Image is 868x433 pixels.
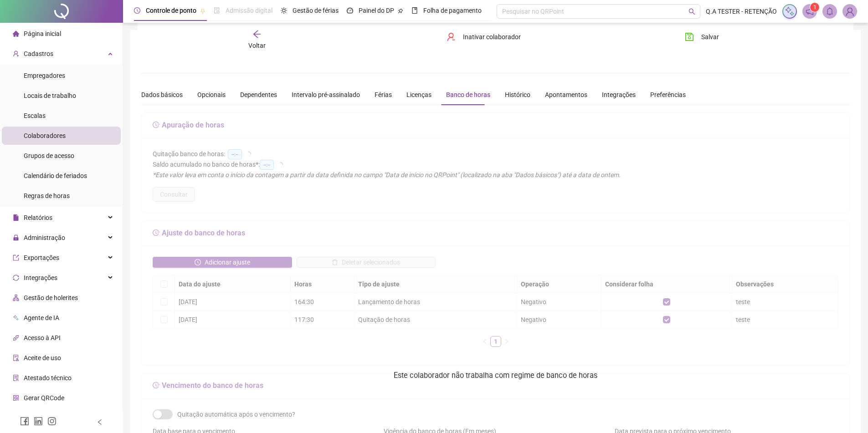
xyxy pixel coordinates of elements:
[24,254,59,261] span: Exportações
[24,394,64,402] span: Gerar QRCode
[293,7,339,14] span: Gestão de férias
[47,417,56,426] span: instagram
[806,7,814,15] span: notification
[24,374,72,382] span: Atestado técnico
[97,419,103,425] span: left
[146,7,196,14] span: Controle de ponto
[440,30,528,44] button: Inativar colaborador
[134,7,140,14] span: clock-circle
[505,90,530,100] div: Histórico
[13,355,19,361] span: audit
[141,90,183,100] div: Dados básicos
[545,90,587,100] div: Apontamentos
[650,90,686,100] div: Preferências
[13,275,19,281] span: sync
[602,90,636,100] div: Integrações
[24,30,61,37] span: Página inicial
[347,7,353,14] span: dashboard
[446,90,490,100] div: Banco de horas
[13,335,19,341] span: api
[24,172,87,179] span: Calendário de feriados
[24,152,74,159] span: Grupos de acesso
[240,90,277,100] div: Dependentes
[24,314,59,321] span: Agente de IA
[785,6,795,16] img: sparkle-icon.fc2bf0ac1784a2077858766a79e2daf3.svg
[688,8,695,15] span: search
[359,7,394,14] span: Painel do DP
[447,32,456,41] span: user-delete
[34,417,43,426] span: linkedin
[248,42,266,49] span: Voltar
[24,274,57,281] span: Integrações
[200,8,205,14] span: pushpin
[13,395,19,401] span: qrcode
[701,32,719,42] span: Salvar
[13,31,19,37] span: home
[411,7,418,14] span: book
[826,7,834,15] span: bell
[24,72,65,79] span: Empregadores
[810,3,819,12] sup: 1
[214,7,220,14] span: file-done
[24,234,65,241] span: Administração
[292,90,360,100] div: Intervalo pré-assinalado
[13,234,19,241] span: lock
[13,375,19,381] span: solution
[423,7,482,14] span: Folha de pagamento
[24,192,70,199] span: Regras de horas
[24,214,52,221] span: Relatórios
[13,214,19,221] span: file
[24,50,53,57] span: Cadastros
[394,371,597,380] span: Este colaborador não trabalha com regime de banco de horas
[813,4,817,10] span: 1
[843,5,857,18] img: 36612
[706,6,777,16] span: Q.A TESTER - RETENÇÃO
[252,30,262,39] span: arrow-left
[406,90,431,100] div: Licenças
[13,51,19,57] span: user-add
[463,32,521,42] span: Inativar colaborador
[24,112,46,119] span: Escalas
[685,32,694,41] span: save
[24,132,66,139] span: Colaboradores
[281,7,287,14] span: sun
[13,295,19,301] span: apartment
[24,92,76,99] span: Locais de trabalho
[197,90,226,100] div: Opcionais
[837,402,859,424] iframe: Intercom live chat
[13,255,19,261] span: export
[375,90,392,100] div: Férias
[226,7,272,14] span: Admissão digital
[398,8,403,14] span: pushpin
[20,417,29,426] span: facebook
[24,334,61,341] span: Acesso à API
[24,354,61,362] span: Aceite de uso
[678,30,726,44] button: Salvar
[24,294,78,301] span: Gestão de holerites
